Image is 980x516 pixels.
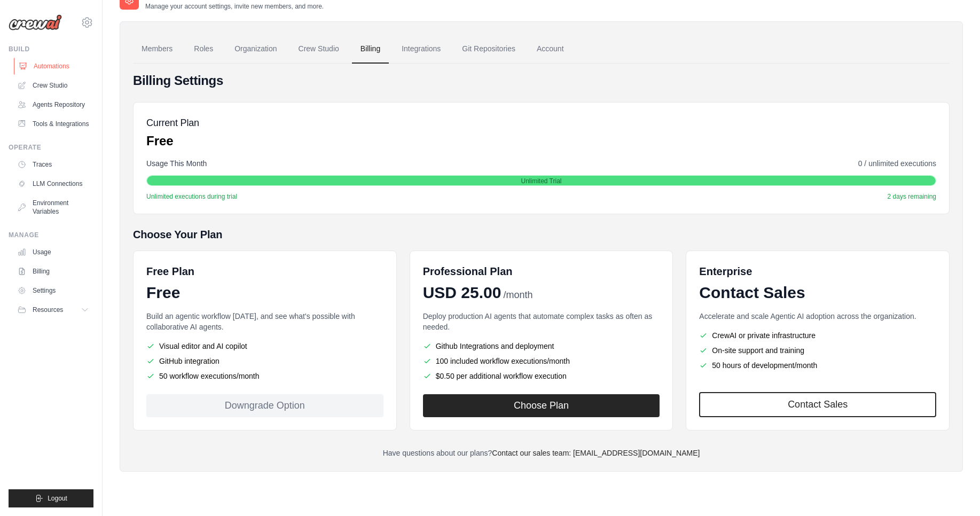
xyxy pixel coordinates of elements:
p: Deploy production AI agents that automate complex tasks as often as needed. [423,311,660,332]
a: LLM Connections [13,175,93,192]
div: Manage [9,231,93,239]
li: 50 hours of development/month [699,360,936,371]
li: GitHub integration [146,356,383,366]
button: Resources [13,301,93,318]
li: $0.50 per additional workflow execution [423,371,660,381]
li: 100 included workflow executions/month [423,356,660,366]
h6: Enterprise [699,264,936,279]
button: Logout [9,489,93,507]
a: Tools & Integrations [13,115,93,132]
a: Contact our sales team: [EMAIL_ADDRESS][DOMAIN_NAME] [492,449,700,457]
span: Logout [48,494,67,503]
li: CrewAI or private infrastructure [699,330,936,341]
li: 50 workflow executions/month [146,371,383,381]
span: USD 25.00 [423,283,501,302]
span: Resources [33,306,63,314]
li: Visual editor and AI copilot [146,341,383,351]
p: Have questions about our plans? [133,448,950,458]
a: Usage [13,244,93,261]
iframe: Chat Widget [927,465,980,516]
a: Billing [13,263,93,280]
div: Free [146,283,383,302]
a: Members [133,35,181,64]
a: Contact Sales [699,392,936,417]
h6: Free Plan [146,264,194,279]
span: Unlimited Trial [521,177,561,185]
h4: Billing Settings [133,72,950,89]
h6: Professional Plan [423,264,513,279]
button: Choose Plan [423,394,660,417]
a: Settings [13,282,93,299]
span: /month [503,288,532,302]
a: Automations [14,58,95,75]
span: 0 / unlimited executions [858,158,936,169]
a: Crew Studio [13,77,93,94]
li: On-site support and training [699,345,936,356]
h5: Current Plan [146,115,199,130]
a: Integrations [393,35,449,64]
h5: Choose Your Plan [133,227,950,242]
div: Operate [9,143,93,152]
div: Build [9,45,93,53]
a: Traces [13,156,93,173]
span: Usage This Month [146,158,207,169]
p: Manage your account settings, invite new members, and more. [145,2,324,11]
img: Logo [9,14,62,30]
a: Crew Studio [290,35,348,64]
a: Organization [226,35,285,64]
span: 2 days remaining [888,192,936,201]
div: Downgrade Option [146,394,383,417]
span: Unlimited executions during trial [146,192,237,201]
p: Build an agentic workflow [DATE], and see what's possible with collaborative AI agents. [146,311,383,332]
div: Contact Sales [699,283,936,302]
a: Billing [352,35,389,64]
a: Git Repositories [453,35,524,64]
a: Environment Variables [13,194,93,220]
a: Agents Repository [13,96,93,113]
p: Free [146,132,199,150]
a: Roles [185,35,222,64]
li: Github Integrations and deployment [423,341,660,351]
a: Account [528,35,573,64]
p: Accelerate and scale Agentic AI adoption across the organization. [699,311,936,322]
